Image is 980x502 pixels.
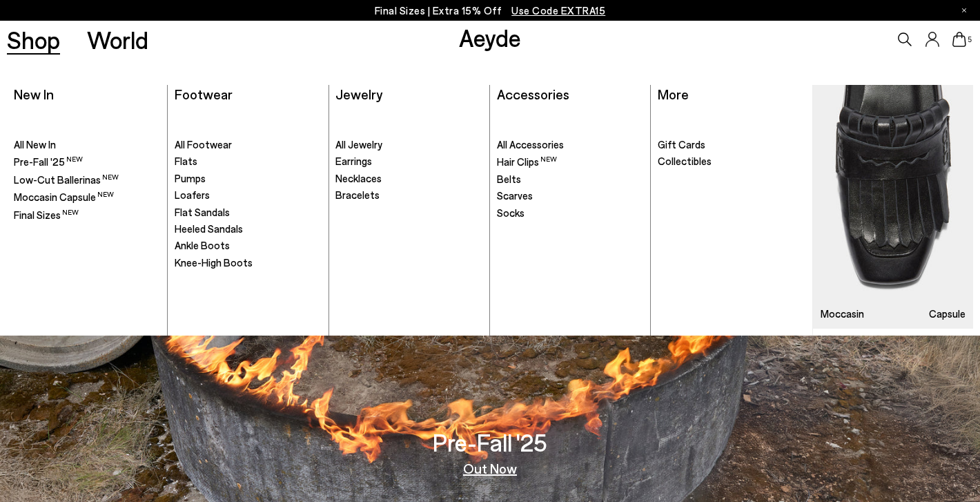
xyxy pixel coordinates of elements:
a: World [87,28,148,52]
span: Ankle Boots [175,239,230,251]
span: Scarves [497,189,533,202]
span: Bracelets [335,189,380,201]
span: Knee-High Boots [175,256,253,269]
a: New In [14,86,54,102]
a: Pumps [175,172,322,186]
span: All New In [14,138,56,151]
span: Final Sizes [14,209,79,221]
a: Aeyde [459,23,521,52]
span: Hair Clips [497,155,557,168]
span: All Accessories [497,138,564,151]
a: Scarves [497,189,644,203]
h3: Capsule [929,309,966,319]
a: Pre-Fall '25 [14,155,161,169]
h3: Moccasin [821,309,864,319]
a: Belts [497,173,644,186]
a: Earrings [335,155,482,168]
a: Moccasin Capsule [813,85,973,329]
span: All Footwear [175,138,232,151]
span: All Jewelry [335,138,382,151]
a: Low-Cut Ballerinas [14,173,161,187]
img: Mobile_e6eede4d-78b8-4bd1-ae2a-4197e375e133_900x.jpg [813,85,973,329]
span: Flat Sandals [175,206,230,218]
a: Jewelry [335,86,382,102]
span: Necklaces [335,172,382,184]
a: Socks [497,206,644,220]
span: Low-Cut Ballerinas [14,173,119,186]
a: 5 [952,32,966,47]
a: Hair Clips [497,155,644,169]
a: More [658,86,689,102]
span: Belts [497,173,521,185]
p: Final Sizes | Extra 15% Off [375,2,606,19]
a: Heeled Sandals [175,222,322,236]
span: 5 [966,36,973,44]
span: Heeled Sandals [175,222,243,235]
span: Gift Cards [658,138,705,151]
a: Moccasin Capsule [14,190,161,204]
a: Ankle Boots [175,239,322,253]
a: Flat Sandals [175,206,322,220]
a: Gift Cards [658,138,805,152]
a: All Jewelry [335,138,482,152]
a: Collectibles [658,155,805,168]
a: Shop [7,28,60,52]
span: Flats [175,155,197,167]
a: Necklaces [335,172,482,186]
a: Out Now [463,461,517,475]
a: Knee-High Boots [175,256,322,270]
a: Flats [175,155,322,168]
span: Pre-Fall '25 [14,155,83,168]
a: Accessories [497,86,569,102]
span: Socks [497,206,525,219]
a: All Accessories [497,138,644,152]
h3: Pre-Fall '25 [433,430,547,454]
span: Pumps [175,172,206,184]
a: Loafers [175,189,322,202]
a: Bracelets [335,189,482,202]
span: Navigate to /collections/ss25-final-sizes [511,4,605,17]
span: Loafers [175,189,210,201]
span: Moccasin Capsule [14,191,114,203]
span: Collectibles [658,155,712,167]
span: Earrings [335,155,372,167]
a: All New In [14,138,161,152]
a: Final Sizes [14,208,161,222]
a: All Footwear [175,138,322,152]
a: Footwear [175,86,233,102]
